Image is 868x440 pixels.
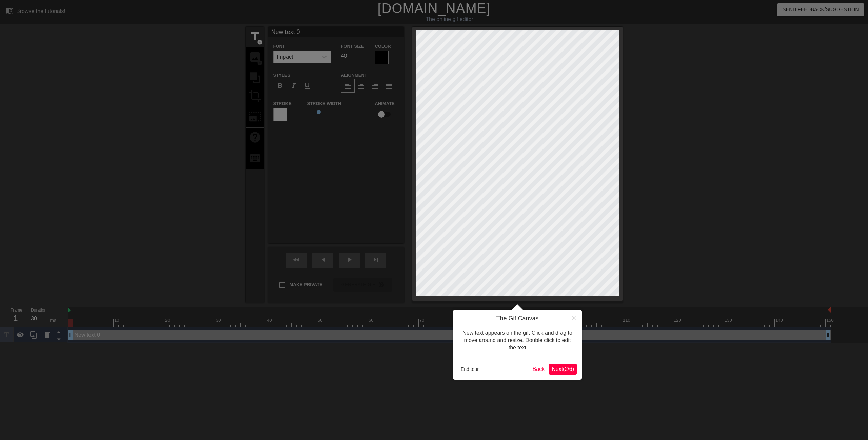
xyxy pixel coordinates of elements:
div: New text appears on the gif. Click and drag to move around and resize. Double click to edit the text [458,322,577,359]
button: Next [549,364,577,375]
span: Next ( 2 / 6 ) [552,366,574,372]
button: Close [567,310,582,325]
button: Back [530,364,548,375]
button: End tour [458,364,481,374]
h4: The Gif Canvas [458,315,577,322]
